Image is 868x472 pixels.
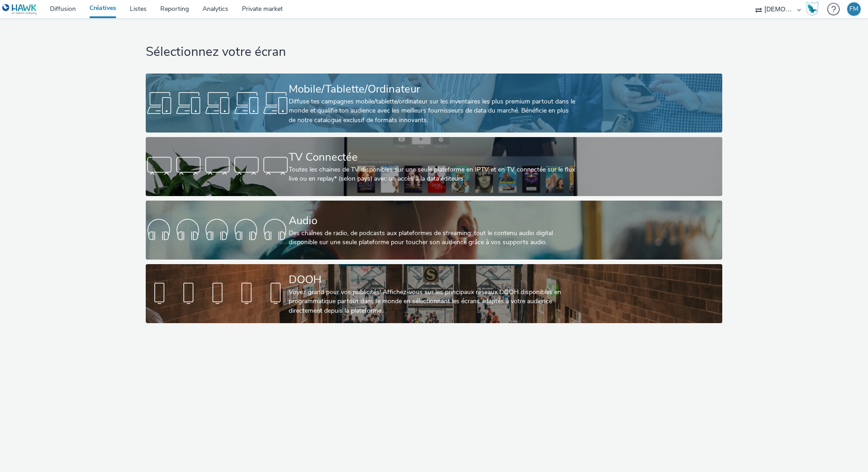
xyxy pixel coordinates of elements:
[289,149,575,165] div: TV Connectée
[805,2,823,16] a: Hawk Academy
[289,165,575,184] div: Toutes les chaines de TV disponibles sur une seule plateforme en IPTV et en TV connectée sur le f...
[849,2,858,16] div: FM
[289,81,575,97] div: Mobile/Tablette/Ordinateur
[146,264,722,323] a: DOOHVoyez grand pour vos publicités! Affichez-vous sur les principaux réseaux DOOH disponibles en...
[289,229,575,247] div: Des chaînes de radio, de podcasts aux plateformes de streaming: tout le contenu audio digital dis...
[289,97,575,125] div: Diffuse tes campagnes mobile/tablette/ordinateur sur les inventaires les plus premium partout dan...
[2,4,37,15] img: undefined Logo
[146,137,722,196] a: TV ConnectéeToutes les chaines de TV disponibles sur une seule plateforme en IPTV et en TV connec...
[146,201,722,260] a: AudioDes chaînes de radio, de podcasts aux plateformes de streaming: tout le contenu audio digita...
[146,44,722,61] h1: Sélectionnez votre écran
[805,2,819,16] img: Hawk Academy
[289,288,575,315] div: Voyez grand pour vos publicités! Affichez-vous sur les principaux réseaux DOOH disponibles en pro...
[289,272,575,288] div: DOOH
[289,213,575,229] div: Audio
[146,74,722,133] a: Mobile/Tablette/OrdinateurDiffuse tes campagnes mobile/tablette/ordinateur sur les inventaires le...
